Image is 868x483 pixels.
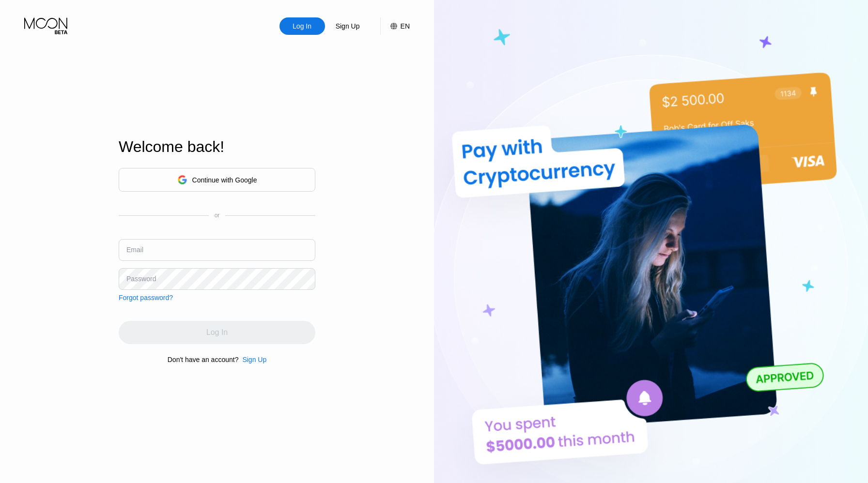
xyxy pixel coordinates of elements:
[238,356,266,363] div: Sign Up
[325,17,371,35] div: Sign Up
[279,17,325,35] div: Log In
[380,17,410,35] div: EN
[292,21,312,31] div: Log In
[119,138,315,156] div: Welcome back!
[401,22,410,30] div: EN
[119,294,173,302] div: Forgot password?
[168,356,239,363] div: Don't have an account?
[119,168,315,192] div: Continue with Google
[215,212,220,219] div: or
[126,246,143,254] div: Email
[126,275,156,283] div: Password
[242,356,266,363] div: Sign Up
[192,176,257,184] div: Continue with Google
[335,21,361,31] div: Sign Up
